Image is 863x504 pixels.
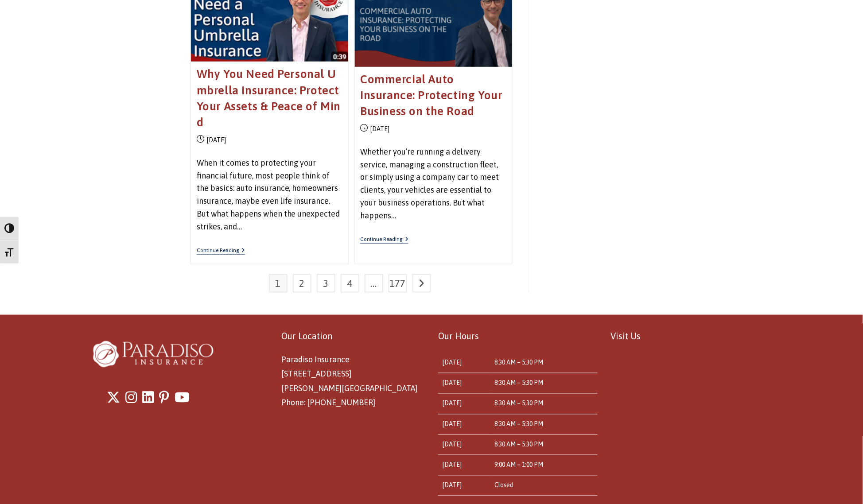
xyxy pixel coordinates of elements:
[494,380,543,387] time: 8:30 AM – 5:30 PM
[317,274,335,293] a: 3
[438,328,598,344] p: Our Hours
[341,274,359,293] a: 4
[197,135,343,151] ul: Post details:
[389,274,407,293] a: 177
[125,386,137,410] a: Instagram
[365,274,383,293] span: …
[281,355,417,407] span: Paradiso Insurance [STREET_ADDRESS] [PERSON_NAME][GEOGRAPHIC_DATA] Phone: [PHONE_NUMBER]
[611,328,770,344] p: Visit Us
[490,476,597,496] td: Closed
[438,414,490,434] td: [DATE]
[494,359,543,366] time: 8:30 AM – 5:30 PM
[269,274,288,293] span: 1
[611,353,770,477] iframe: Paradiso Insurance Location
[494,441,543,448] time: 8:30 AM – 5:30 PM
[438,373,490,394] td: [DATE]
[438,455,490,476] td: [DATE]
[494,421,543,428] time: 8:30 AM – 5:30 PM
[438,434,490,455] td: [DATE]
[159,386,169,410] a: Pinterest
[197,67,342,129] a: Why You Need Personal Umbrella Insurance: Protect Your Assets & Peace of Mind
[360,236,408,244] a: Continue Reading
[107,386,120,410] a: X
[197,135,226,147] li: [DATE]
[360,124,506,140] ul: Post details:
[438,476,490,496] td: [DATE]
[438,394,490,414] td: [DATE]
[197,247,245,255] a: Continue Reading
[281,328,425,344] p: Our Location
[438,353,490,373] td: [DATE]
[494,461,543,469] time: 9:00 AM – 1:00 PM
[494,400,543,407] time: 8:30 AM – 5:30 PM
[360,124,389,136] li: [DATE]
[293,274,311,293] a: 2
[197,157,343,233] p: When it comes to protecting your financial future, most people think of the basics: auto insuranc...
[360,73,503,118] a: Commercial Auto Insurance: Protecting Your Business on the Road
[360,146,506,222] p: Whether you’re running a delivery service, managing a construction fleet, or simply using a compa...
[175,386,190,410] a: Youtube
[142,386,154,410] a: LinkedIn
